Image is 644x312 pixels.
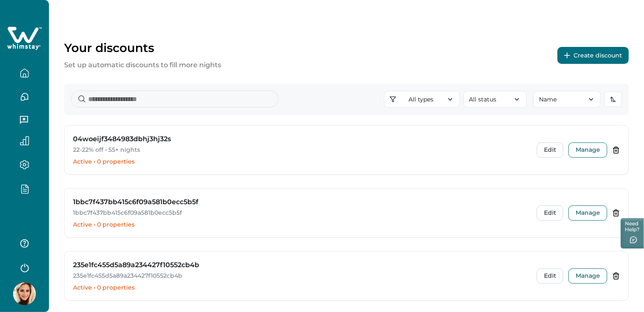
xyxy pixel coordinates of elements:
[73,209,527,217] p: 1bbc7f437bb415c6f09a581b0ecc5b5f
[73,260,199,270] h3: 235e1fc455d5a89a234427f10552cb4b
[568,142,607,158] button: Manage
[73,134,171,144] h3: 04woeijf3484983dbhj3hj32s
[73,146,527,154] p: 22-22% off • 55+ nights
[537,268,563,284] button: Edit
[537,205,563,221] button: Edit
[568,268,607,284] button: Manage
[537,142,563,158] button: Edit
[64,41,221,55] p: Your discounts
[73,284,527,292] p: Active • 0 properties
[73,221,527,229] p: Active • 0 properties
[568,205,607,221] button: Manage
[13,282,36,305] img: Whimstay Host
[73,272,527,280] p: 235e1fc455d5a89a234427f10552cb4b
[73,158,527,166] p: Active • 0 properties
[64,60,221,70] p: Set up automatic discounts to fill more nights
[73,197,198,207] h3: 1bbc7f437bb415c6f09a581b0ecc5b5f
[557,47,629,64] button: Create discount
